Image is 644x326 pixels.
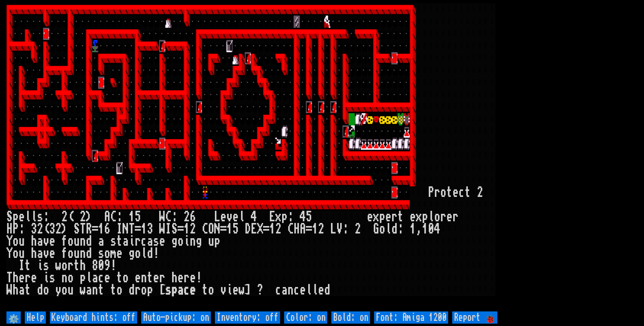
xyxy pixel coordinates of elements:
[190,235,196,247] div: n
[129,211,135,223] div: 1
[428,223,434,235] div: 0
[55,223,61,235] div: 2
[428,186,434,199] div: P
[13,211,19,223] div: p
[19,223,25,235] div: :
[31,272,37,284] div: e
[86,235,92,247] div: d
[68,235,74,247] div: o
[446,186,453,199] div: t
[68,272,74,284] div: o
[61,223,68,235] div: )
[98,223,104,235] div: 1
[336,223,343,235] div: V
[25,272,31,284] div: r
[6,223,13,235] div: H
[184,284,190,296] div: c
[171,211,178,223] div: :
[25,211,31,223] div: l
[398,223,404,235] div: :
[294,284,300,296] div: c
[74,223,80,235] div: S
[312,223,318,235] div: 1
[434,223,440,235] div: 4
[98,247,104,260] div: s
[245,284,251,296] div: ]
[208,284,214,296] div: o
[184,211,190,223] div: 2
[373,223,379,235] div: G
[159,211,165,223] div: W
[306,284,312,296] div: l
[288,223,294,235] div: C
[80,235,86,247] div: n
[74,235,80,247] div: u
[49,247,55,260] div: e
[19,284,25,296] div: a
[440,186,446,199] div: o
[226,211,233,223] div: v
[6,272,13,284] div: T
[379,211,385,223] div: p
[215,311,280,324] input: Inventory: off
[19,260,25,272] div: I
[416,211,422,223] div: x
[31,223,37,235] div: 3
[86,247,92,260] div: d
[214,211,220,223] div: L
[116,247,123,260] div: e
[410,223,416,235] div: 1
[129,223,135,235] div: T
[208,235,214,247] div: u
[141,311,211,324] input: Auto-pickup: on
[367,211,373,223] div: e
[68,260,74,272] div: r
[373,211,379,223] div: x
[37,223,43,235] div: 2
[110,235,116,247] div: s
[398,211,404,223] div: t
[25,284,31,296] div: t
[80,284,86,296] div: w
[31,247,37,260] div: h
[92,284,98,296] div: n
[453,186,459,199] div: e
[312,284,318,296] div: l
[147,272,153,284] div: t
[159,272,165,284] div: r
[422,223,428,235] div: 1
[80,247,86,260] div: n
[385,223,391,235] div: l
[379,223,385,235] div: o
[43,235,49,247] div: v
[190,284,196,296] div: e
[49,223,55,235] div: 3
[147,284,153,296] div: p
[288,284,294,296] div: n
[190,211,196,223] div: 6
[171,235,178,247] div: g
[86,223,92,235] div: R
[74,247,80,260] div: u
[318,284,324,296] div: e
[43,247,49,260] div: v
[202,223,208,235] div: C
[226,284,233,296] div: i
[6,247,13,260] div: Y
[74,260,80,272] div: t
[129,235,135,247] div: i
[374,311,448,324] input: Font: Amiga 1200
[135,247,141,260] div: o
[104,260,110,272] div: 9
[80,211,86,223] div: 2
[428,211,434,223] div: l
[288,211,294,223] div: :
[110,247,116,260] div: m
[281,284,288,296] div: a
[178,235,184,247] div: o
[477,186,483,199] div: 2
[68,284,74,296] div: u
[110,284,116,296] div: t
[13,223,19,235] div: P
[275,284,281,296] div: c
